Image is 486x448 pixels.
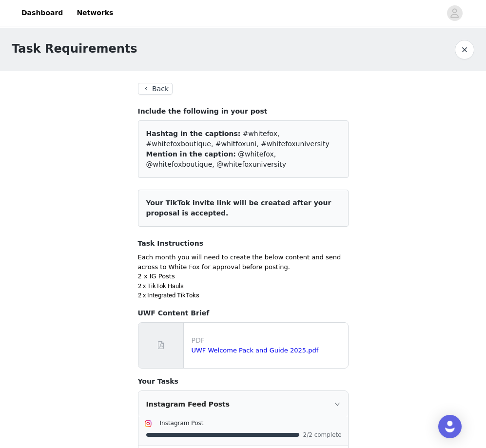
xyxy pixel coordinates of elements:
[138,308,349,318] h4: UWF Content Brief
[146,199,331,217] span: Your TikTok invite link will be created after your proposal is accepted.
[192,347,319,354] a: UWF Welcome Pack and Guide 2025.pdf
[146,130,241,137] span: Hashtag in the captions:
[138,391,348,417] div: icon: rightInstagram Feed Posts
[138,292,199,299] span: 2 x Integrated TikToks
[334,401,340,407] i: icon: right
[160,420,204,427] span: Instagram Post
[144,420,152,428] img: Instagram Icon
[303,432,342,438] span: 2/2 complete
[138,238,349,249] h4: Task Instructions
[138,282,184,290] span: 2 x TikTok Hauls
[16,2,69,24] a: Dashboard
[138,253,349,272] p: Each month you will need to create the below content and send across to White Fox for approval be...
[138,83,173,95] button: Back
[138,106,349,117] h4: Include the following in your post
[192,335,344,346] p: PDF
[71,2,119,24] a: Networks
[138,376,349,387] h4: Your Tasks
[138,272,349,300] p: 2 x IG Posts
[12,40,137,58] h1: Task Requirements
[450,5,459,21] div: avatar
[146,150,236,158] span: Mention in the caption:
[438,415,462,438] div: Open Intercom Messenger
